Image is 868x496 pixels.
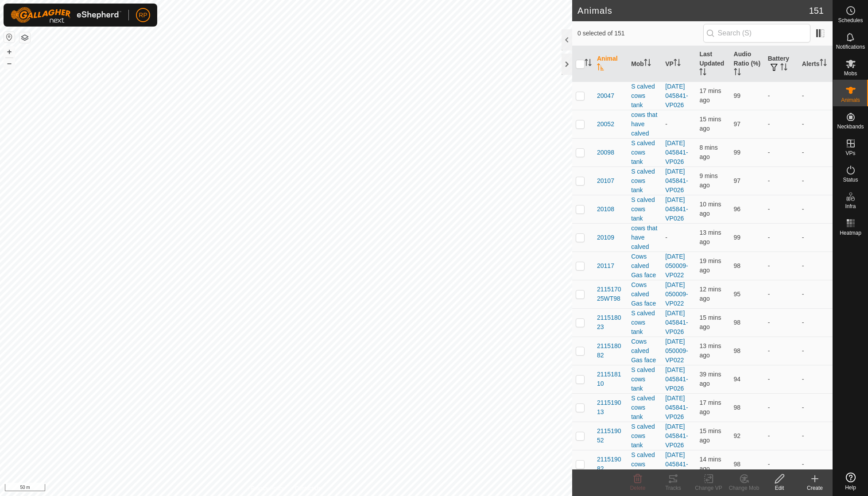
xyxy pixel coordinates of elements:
span: 97 [734,120,741,128]
span: 16 Oct 2025 at 5:35 AM [699,87,721,104]
div: Change Mob [726,484,762,492]
span: 95 [734,291,741,298]
td: - [764,450,798,478]
span: 96 [734,205,741,213]
th: Last Updated [696,46,730,82]
a: [DATE] 050009-VP022 [665,281,688,307]
th: Alerts [798,46,833,82]
td: - [798,308,833,337]
span: 94 [734,376,741,383]
span: 20109 [597,233,614,242]
span: 16 Oct 2025 at 5:38 AM [699,314,721,330]
button: Reset Map [4,32,15,43]
span: Schedules [838,18,863,23]
button: + [4,46,15,57]
span: VPs [845,151,855,156]
span: 98 [734,404,741,411]
span: Help [845,485,856,490]
span: 99 [734,234,741,241]
td: - [798,167,833,195]
a: Privacy Policy [251,484,284,492]
div: S calved cows tank [631,309,658,337]
th: Animal [593,46,628,82]
span: Status [843,177,858,182]
td: - [764,365,798,393]
div: S calved cows tank [631,450,658,478]
a: [DATE] 050009-VP022 [665,338,688,364]
span: 20052 [597,120,614,129]
span: Heatmap [840,230,861,236]
th: Battery [764,46,798,82]
div: S calved cows tank [631,195,658,223]
span: 16 Oct 2025 at 5:34 AM [699,257,721,274]
h2: Animals [577,5,809,16]
div: cows that have calved [631,110,658,138]
td: - [764,337,798,365]
p-sorticon: Activate to sort [644,60,651,67]
a: [DATE] 045841-VP026 [665,395,688,420]
span: 16 Oct 2025 at 5:14 AM [699,371,721,387]
span: 20047 [597,91,614,101]
span: 20107 [597,176,614,186]
p-sorticon: Activate to sort [674,60,681,67]
div: S calved cows tank [631,167,658,195]
div: Edit [762,484,797,492]
span: 20108 [597,205,614,214]
span: 151 [809,4,824,17]
span: Delete [630,485,646,491]
span: 211518082 [597,341,624,360]
div: cows that have calved [631,224,658,252]
p-sorticon: Activate to sort [734,70,741,77]
p-sorticon: Activate to sort [820,60,827,67]
a: [DATE] 045841-VP026 [665,168,688,194]
div: Change VP [691,484,726,492]
td: - [764,223,798,252]
span: 98 [734,347,741,354]
button: Map Layers [19,32,30,43]
div: S calved cows tank [631,82,658,110]
span: Infra [845,204,856,209]
div: S calved cows tank [631,139,658,167]
a: [DATE] 045841-VP026 [665,139,688,165]
span: 211519052 [597,426,624,445]
td: - [798,195,833,223]
td: - [798,450,833,478]
input: Search (S) [703,24,810,43]
div: Cows calved Gas face [631,252,658,280]
td: - [798,422,833,450]
span: 16 Oct 2025 at 5:35 AM [699,399,721,415]
td: - [764,195,798,223]
app-display-virtual-paddock-transition: - [665,120,667,128]
span: 92 [734,432,741,439]
a: [DATE] 045841-VP026 [665,451,688,477]
th: Mob [628,46,662,82]
span: 16 Oct 2025 at 5:39 AM [699,342,721,359]
a: [DATE] 050009-VP022 [665,253,688,279]
p-sorticon: Activate to sort [585,60,592,67]
span: 98 [734,461,741,468]
div: Cows calved Gas face [631,280,658,308]
span: RP [139,11,147,20]
td: - [798,110,833,138]
span: 20098 [597,148,614,157]
span: 211517025WT98 [597,285,624,303]
span: Notifications [836,44,865,50]
td: - [798,280,833,308]
a: [DATE] 045841-VP026 [665,83,688,108]
button: – [4,58,15,69]
th: Audio Ratio (%) [730,46,764,82]
td: - [798,365,833,393]
span: Animals [841,97,860,103]
span: 211519082 [597,455,624,473]
span: 16 Oct 2025 at 5:43 AM [699,172,717,189]
td: - [764,308,798,337]
span: 97 [734,177,741,184]
span: 16 Oct 2025 at 5:38 AM [699,456,721,472]
p-sorticon: Activate to sort [699,70,706,77]
span: 99 [734,92,741,99]
div: Cows calved Gas face [631,337,658,365]
th: VP [662,46,696,82]
td: - [764,422,798,450]
span: 211519013 [597,398,624,417]
span: 16 Oct 2025 at 5:38 AM [699,116,721,132]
